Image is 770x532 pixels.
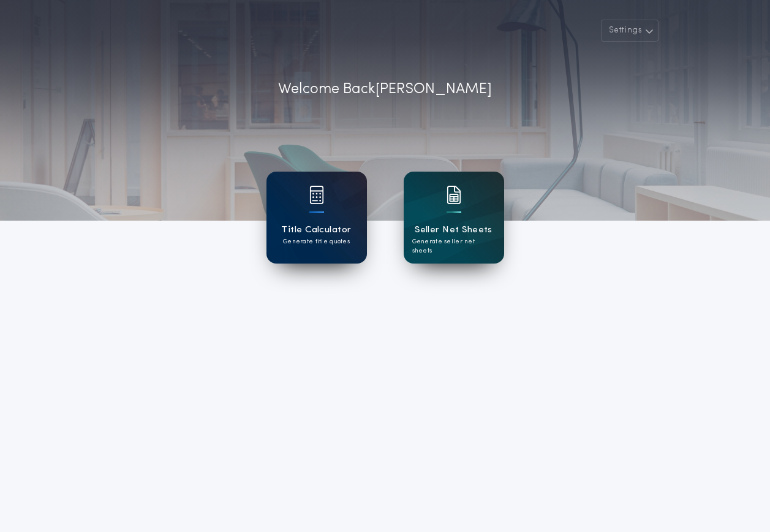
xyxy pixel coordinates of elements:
a: card iconSeller Net SheetsGenerate seller net sheets [404,172,504,264]
p: Generate title quotes [283,237,350,246]
h1: Title Calculator [281,223,351,237]
h1: Seller Net Sheets [415,223,493,237]
img: card icon [447,186,461,204]
img: card icon [309,186,324,204]
p: Welcome Back [PERSON_NAME] [278,78,492,101]
a: card iconTitle CalculatorGenerate title quotes [266,172,367,264]
p: Generate seller net sheets [412,237,496,256]
button: Settings [601,20,659,42]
